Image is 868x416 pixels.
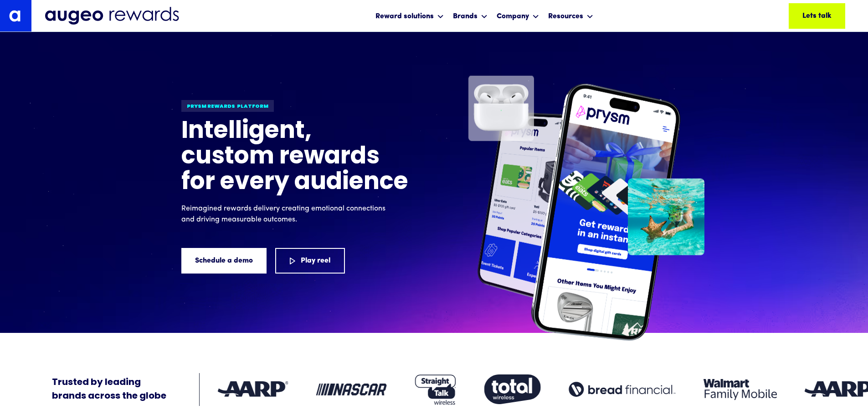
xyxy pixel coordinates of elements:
[546,4,596,28] div: Resources
[704,379,777,400] img: Client logo: Walmart Family Mobile
[494,4,541,28] div: Company
[375,11,434,22] div: Reward solutions
[789,3,845,29] a: Lets talk
[181,100,274,112] div: Prysm Rewards platform
[181,203,391,225] p: Reimagined rewards delivery creating emotional connections and driving measurable outcomes.
[548,11,583,22] div: Resources
[52,376,166,403] div: Trusted by leading brands across the globe
[497,11,529,22] div: Company
[373,4,446,28] div: Reward solutions
[453,11,478,22] div: Brands
[181,119,409,196] h1: Intelligent, custom rewards for every audience
[181,248,267,274] a: Schedule a demo
[451,4,490,28] div: Brands
[275,248,345,274] a: Play reel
